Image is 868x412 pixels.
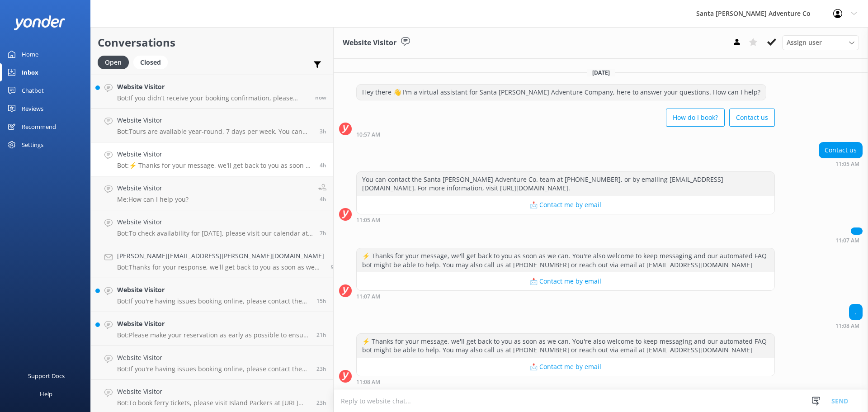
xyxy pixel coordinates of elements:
span: Sep 13 2025 11:08am (UTC -07:00) America/Tijuana [320,161,326,169]
h2: Conversations [98,34,326,51]
span: Sep 13 2025 03:23pm (UTC -07:00) America/Tijuana [315,94,326,101]
div: Home [22,45,38,63]
h4: Website Visitor [117,319,310,329]
div: Sep 13 2025 11:08am (UTC -07:00) America/Tijuana [835,322,863,329]
div: ⚡ Thanks for your message, we'll get back to you as soon as we can. You're also welcome to keep m... [357,334,774,358]
p: Bot: If you're having issues booking online, please contact the Santa [PERSON_NAME] Adventure Co.... [117,297,310,305]
p: Bot: ⚡ Thanks for your message, we'll get back to you as soon as we can. You're also welcome to k... [117,161,313,170]
a: Closed [133,57,172,67]
a: Website VisitorMe:How can I help you?4h [91,176,333,210]
strong: 11:05 AM [835,161,859,167]
h4: Website Visitor [117,285,310,295]
div: Sep 13 2025 11:07am (UTC -07:00) America/Tijuana [835,237,863,243]
p: Bot: If you're having issues booking online, please contact the Santa [PERSON_NAME] Adventure Co.... [117,365,310,373]
div: . [849,304,862,320]
div: Reviews [22,99,43,118]
div: Sep 13 2025 11:08am (UTC -07:00) America/Tijuana [356,379,775,385]
div: Sep 13 2025 10:57am (UTC -07:00) America/Tijuana [356,131,775,137]
div: You can contact the Santa [PERSON_NAME] Adventure Co. team at [PHONE_NUMBER], or by emailing [EMA... [357,172,774,196]
a: Website VisitorBot:Please make your reservation as early as possible to ensure your trip date. Yo... [91,312,333,346]
strong: 11:07 AM [356,294,380,299]
a: Website VisitorBot:If you're having issues booking online, please contact the Santa [PERSON_NAME]... [91,346,333,380]
div: Help [40,385,52,403]
span: Sep 12 2025 03:29pm (UTC -07:00) America/Tijuana [316,399,326,407]
div: Sep 13 2025 11:07am (UTC -07:00) America/Tijuana [356,293,775,299]
strong: 11:05 AM [356,218,380,223]
a: [PERSON_NAME][EMAIL_ADDRESS][PERSON_NAME][DOMAIN_NAME]Bot:Thanks for your response, we'll get bac... [91,244,333,278]
h3: Website Visitor [343,37,396,49]
button: 📩 Contact me by email [357,358,774,376]
img: yonder-white-logo.png [14,15,66,30]
div: Support Docs [28,367,65,385]
button: Contact us [729,109,775,127]
span: Sep 12 2025 03:52pm (UTC -07:00) America/Tijuana [316,365,326,373]
div: Assign User [782,35,859,50]
button: 📩 Contact me by email [357,196,774,214]
div: Closed [133,56,168,69]
div: Settings [22,136,43,154]
button: How do I book? [666,109,725,127]
a: Website VisitorBot:To check availability for [DATE], please visit our calendar at [URL][DOMAIN_NA... [91,210,333,244]
span: Sep 13 2025 12:19pm (UTC -07:00) America/Tijuana [320,128,326,135]
h4: Website Visitor [117,183,189,193]
a: Website VisitorBot:If you're having issues booking online, please contact the Santa [PERSON_NAME]... [91,278,333,312]
h4: Website Visitor [117,353,310,363]
span: Sep 13 2025 10:26am (UTC -07:00) America/Tijuana [320,195,326,203]
div: Inbox [22,63,38,81]
a: Website VisitorBot:⚡ Thanks for your message, we'll get back to you as soon as we can. You're als... [91,142,333,176]
h4: Website Visitor [117,115,313,125]
a: Website VisitorBot:Tours are available year-round, 7 days per week. You can check availability fo... [91,109,333,142]
span: Assign user [787,38,822,47]
div: Contact us [819,142,862,158]
p: Bot: If you didn’t receive your booking confirmation, please email us at [EMAIL_ADDRESS][DOMAIN_N... [117,94,308,102]
h4: Website Visitor [117,217,313,227]
strong: 11:08 AM [356,379,380,385]
h4: Website Visitor [117,149,313,159]
h4: [PERSON_NAME][EMAIL_ADDRESS][PERSON_NAME][DOMAIN_NAME] [117,251,324,261]
span: [DATE] [587,69,615,76]
div: ⚡ Thanks for your message, we'll get back to you as soon as we can. You're also welcome to keep m... [357,248,774,272]
strong: 11:08 AM [835,323,859,329]
div: Sep 13 2025 11:05am (UTC -07:00) America/Tijuana [819,161,863,167]
a: Website VisitorBot:If you didn’t receive your booking confirmation, please email us at [EMAIL_ADD... [91,75,333,109]
p: Bot: Tours are available year-round, 7 days per week. You can check availability for specific dat... [117,128,313,136]
h4: Website Visitor [117,387,310,397]
h4: Website Visitor [117,82,308,92]
p: Bot: To check availability for [DATE], please visit our calendar at [URL][DOMAIN_NAME]. [117,229,313,237]
a: Open [98,57,133,67]
div: Recommend [22,118,56,136]
span: Sep 12 2025 05:47pm (UTC -07:00) America/Tijuana [316,331,326,339]
p: Bot: Thanks for your response, we'll get back to you as soon as we can during opening hours. [117,263,324,271]
p: Bot: To book ferry tickets, please visit Island Packers at [URL][DOMAIN_NAME]. [117,399,310,407]
button: 📩 Contact me by email [357,272,774,290]
div: Chatbot [22,81,44,99]
p: Bot: Please make your reservation as early as possible to ensure your trip date. You can view liv... [117,331,310,339]
strong: 11:07 AM [835,238,859,243]
div: Open [98,56,129,69]
p: Me: How can I help you? [117,195,189,204]
strong: 10:57 AM [356,132,380,137]
div: Hey there 👋 I'm a virtual assistant for Santa [PERSON_NAME] Adventure Company, here to answer you... [357,85,766,100]
span: Sep 13 2025 05:29am (UTC -07:00) America/Tijuana [331,263,338,271]
span: Sep 12 2025 11:42pm (UTC -07:00) America/Tijuana [316,297,326,305]
span: Sep 13 2025 07:59am (UTC -07:00) America/Tijuana [320,229,326,237]
div: Sep 13 2025 11:05am (UTC -07:00) America/Tijuana [356,217,775,223]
